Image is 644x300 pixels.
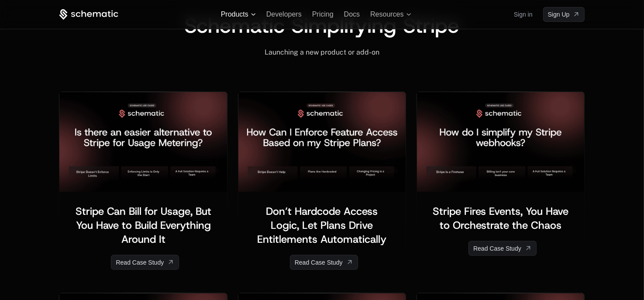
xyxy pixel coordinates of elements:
span: Resources [370,10,403,18]
a: Sign in [514,7,533,21]
span: Stripe Fires Events, You Have to Orchestrate the Chaos [433,204,572,232]
a: Docs [344,10,360,18]
span: Stripe Can Bill for Usage, But You Have to Build Everything Around It [76,204,214,246]
a: Read Case Study [111,255,179,270]
span: Launching a new product or add-on [265,48,379,56]
a: [object Object] [543,7,585,22]
a: Read Case Study [290,255,358,270]
span: Don’t Hardcode Access Logic, Let Plans Drive Entitlements Automatically [257,204,386,246]
a: Pricing [312,10,334,18]
span: Products [221,10,248,18]
a: Developers [266,10,302,18]
a: Read Case Study [468,241,537,256]
span: Sign Up [548,10,570,19]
